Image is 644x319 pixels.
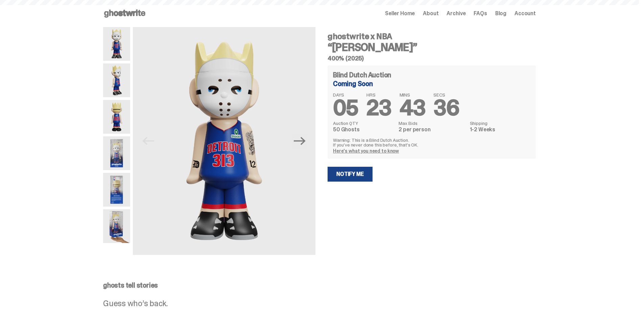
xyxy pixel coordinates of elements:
[333,80,530,87] div: Coming Soon
[385,11,415,16] a: Seller Home
[333,92,358,97] span: DAYS
[423,11,438,16] a: About
[292,134,307,149] button: Next
[333,138,530,147] p: Warning: This is a Blind Dutch Auction. If you’ve never done this before, that’s OK.
[470,121,530,126] dt: Shipping
[103,282,536,289] p: ghosts tell stories
[333,121,395,126] dt: Auction QTY
[328,32,536,41] h4: ghostwrite x NBA
[470,127,530,132] dd: 1-2 Weeks
[447,11,466,16] a: Archive
[103,100,130,134] img: Copy%20of%20Eminem_NBA_400_6.png
[474,11,487,16] a: FAQs
[103,63,130,97] img: Copy%20of%20Eminem_NBA_400_3.png
[333,148,399,154] a: Here's what you need to know
[366,92,391,97] span: HRS
[328,55,536,61] h5: 400% (2025)
[103,209,130,243] img: eminem%20scale.png
[399,127,466,132] dd: 2 per person
[103,136,130,170] img: Eminem_NBA_400_12.png
[103,27,130,61] img: Copy%20of%20Eminem_NBA_400_1.png
[495,11,506,16] a: Blog
[333,127,395,132] dd: 50 Ghosts
[515,11,536,16] a: Account
[433,94,459,122] span: 36
[328,42,536,53] h3: “[PERSON_NAME]”
[366,94,391,122] span: 23
[333,72,391,78] h4: Blind Dutch Auction
[328,167,373,182] a: Notify Me
[400,92,426,97] span: MINS
[399,121,466,126] dt: Max Bids
[103,173,130,207] img: Eminem_NBA_400_13.png
[133,27,315,255] img: Copy%20of%20Eminem_NBA_400_1.png
[433,92,459,97] span: SECS
[333,94,358,122] span: 05
[400,94,426,122] span: 43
